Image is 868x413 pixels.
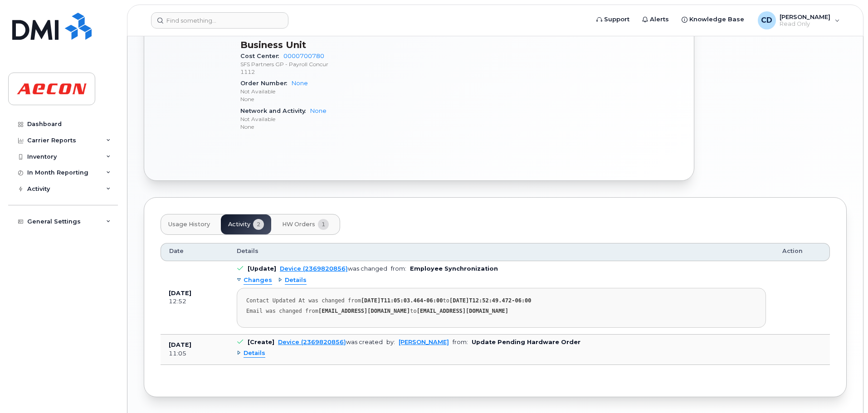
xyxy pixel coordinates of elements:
[282,221,315,228] span: HW Orders
[244,349,265,358] span: Details
[780,13,830,20] span: [PERSON_NAME]
[472,339,580,345] b: Update Pending Hardware Order
[246,308,756,315] div: Email was changed from to
[169,341,191,348] b: [DATE]
[151,12,288,29] input: Find something...
[278,339,383,345] div: was created
[240,95,454,103] p: None
[449,297,532,304] strong: [DATE]T12:52:49.472-06:00
[310,107,327,114] a: None
[453,339,468,345] span: from:
[318,219,329,230] span: 1
[240,60,454,68] p: SFS Partners GP - Payroll Concur
[240,39,454,50] h3: Business Unit
[761,15,772,26] span: CD
[386,339,395,345] span: by:
[240,107,310,114] span: Network and Activity
[285,276,307,285] span: Details
[391,265,406,272] span: from:
[318,308,410,314] strong: [EMAIL_ADDRESS][DOMAIN_NAME]
[675,10,751,29] a: Knowledge Base
[240,53,283,59] span: Cost Center
[246,297,756,304] div: Contact Updated At was changed from to
[780,20,830,28] span: Read Only
[240,123,454,131] p: None
[650,15,669,24] span: Alerts
[278,339,346,345] a: Device (2369820856)
[280,265,387,272] div: was changed
[292,80,308,87] a: None
[248,339,274,345] b: [Create]
[237,247,258,255] span: Details
[399,339,449,345] a: [PERSON_NAME]
[240,68,454,76] p: 1112
[169,290,191,296] b: [DATE]
[751,11,846,29] div: Cara Dato
[689,15,744,24] span: Knowledge Base
[417,308,508,314] strong: [EMAIL_ADDRESS][DOMAIN_NAME]
[636,10,675,29] a: Alerts
[244,276,272,285] span: Changes
[169,297,220,306] div: 12:52
[240,115,454,123] p: Not Available
[604,15,629,24] span: Support
[410,265,498,272] b: Employee Synchronization
[240,87,454,95] p: Not Available
[361,297,443,304] strong: [DATE]T11:05:03.464-06:00
[240,80,292,87] span: Order Number
[248,265,276,272] b: [Update]
[283,53,324,59] a: 0000700780
[169,247,184,255] span: Date
[168,221,210,228] span: Usage History
[590,10,636,29] a: Support
[774,243,830,261] th: Action
[169,350,220,358] div: 11:05
[280,265,348,272] a: Device (2369820856)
